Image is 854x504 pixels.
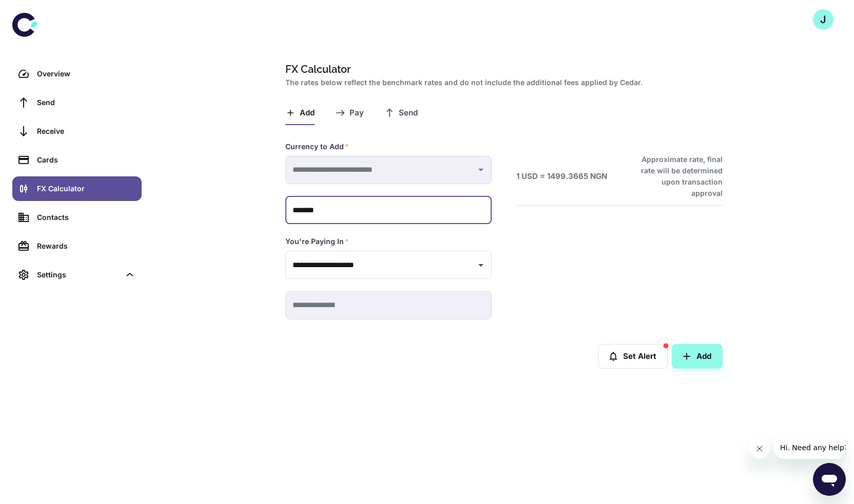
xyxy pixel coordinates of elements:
[37,154,135,166] div: Cards
[516,171,607,183] h6: 1 USD = 1499.3665 NGN
[12,176,142,201] a: FX Calculator
[285,77,719,88] h2: The rates below reflect the benchmark rates and do not include the additional fees applied by Cedar.
[12,90,142,115] a: Send
[37,183,135,194] div: FX Calculator
[6,7,74,15] span: Hi. Need any help?
[630,154,723,199] h6: Approximate rate, final rate will be determined upon transaction approval
[12,62,142,86] a: Overview
[285,236,349,247] label: You're Paying In
[37,240,135,252] div: Rewards
[37,68,135,79] div: Overview
[672,344,723,369] button: Add
[37,126,135,137] div: Receive
[12,263,142,287] div: Settings
[12,148,142,172] a: Cards
[37,269,120,280] div: Settings
[749,438,770,459] iframe: Close message
[598,344,668,369] button: Set Alert
[37,97,135,108] div: Send
[399,108,418,118] span: Send
[37,212,135,223] div: Contacts
[12,205,142,230] a: Contacts
[12,234,142,258] a: Rewards
[285,142,349,152] label: Currency to Add
[774,436,846,459] iframe: Message from company
[813,9,833,30] button: J
[12,119,142,144] a: Receive
[300,108,315,118] span: Add
[474,258,488,272] button: Open
[350,108,364,118] span: Pay
[285,62,719,77] h1: FX Calculator
[813,463,846,496] iframe: Button to launch messaging window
